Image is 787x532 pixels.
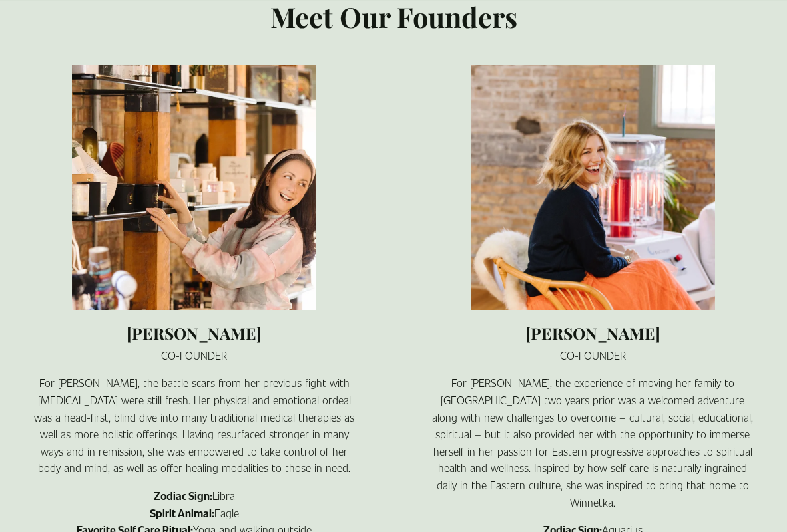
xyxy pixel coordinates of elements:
[430,323,756,344] h2: [PERSON_NAME]
[430,374,756,511] p: For [PERSON_NAME], the experience of moving her family to [GEOGRAPHIC_DATA] two years prior was a...
[31,374,357,477] p: For [PERSON_NAME], the battle scars from her previous fight with [MEDICAL_DATA] were still fresh....
[31,323,357,344] h2: [PERSON_NAME]
[31,347,357,364] p: CO-FOUNDER
[430,347,756,364] p: CO-FOUNDER
[150,506,214,520] strong: Spirit Animal:
[154,489,212,503] strong: Zodiac Sign:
